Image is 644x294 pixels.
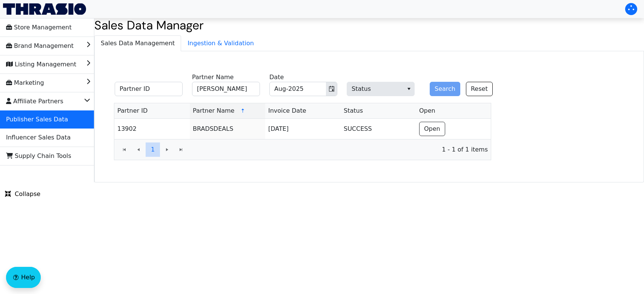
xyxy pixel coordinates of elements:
h2: Sales Data Manager [94,18,644,32]
span: Listing Management [6,58,76,70]
button: Page 1 [146,142,160,157]
span: Open [424,124,440,133]
label: Date [269,73,284,82]
span: Affiliate Partners [6,95,63,107]
input: Aug-2025 [270,82,326,96]
span: Store Management [6,21,72,34]
span: Influencer Sales Data [6,132,71,144]
span: Partner Name [193,106,234,115]
span: 1 - 1 of 1 items [194,145,488,154]
span: Sales Data Management [95,36,181,51]
span: Partner ID [117,106,148,115]
button: Reset [466,82,493,96]
span: Status [347,82,415,96]
img: Thrasio Logo [3,3,86,15]
span: Supply Chain Tools [6,150,71,162]
span: Publisher Sales Data [6,113,68,126]
button: select [403,82,414,96]
span: Ingestion & Validation [181,36,260,51]
button: Open [419,122,445,136]
td: [DATE] [265,119,341,139]
span: Help [21,273,35,282]
span: Open [419,106,435,115]
div: Page 1 of 1 [114,139,491,160]
span: Status [344,106,363,115]
span: Marketing [6,77,44,89]
label: Partner Name [192,73,234,82]
td: 13902 [114,119,190,139]
button: Toggle calendar [326,82,337,96]
td: BRADSDEALS [190,119,265,139]
span: Collapse [5,190,40,199]
td: SUCCESS [341,119,416,139]
button: Help floatingactionbutton [6,267,41,288]
span: Brand Management [6,40,74,52]
span: Invoice Date [268,106,306,115]
span: 1 [151,145,155,154]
